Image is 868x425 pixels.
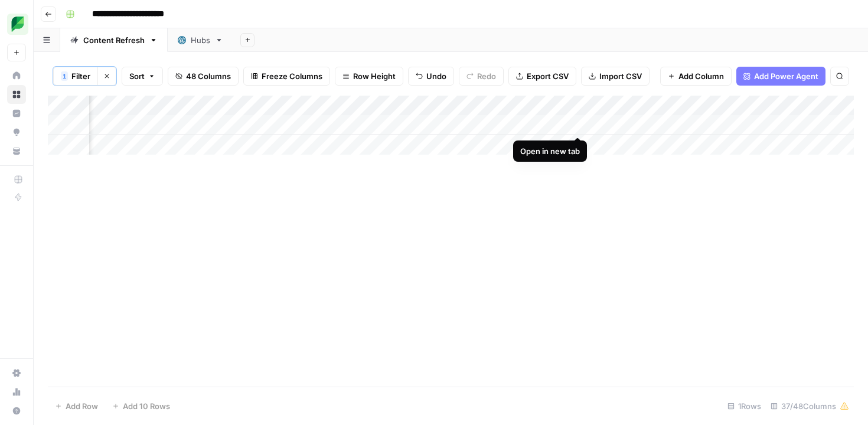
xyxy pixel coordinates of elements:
span: Freeze Columns [262,70,322,82]
span: Import CSV [599,70,642,82]
button: Sort [122,67,163,86]
button: Add Power Agent [736,67,825,86]
button: Row Height [335,67,403,86]
button: Export CSV [508,67,576,86]
div: Hubs [191,34,210,46]
span: 1 [63,71,66,81]
img: SproutSocial Logo [7,14,28,35]
span: Filter [71,70,90,82]
a: Insights [7,104,26,123]
span: Redo [477,70,496,82]
div: Content Refresh [83,34,145,46]
span: Row Height [353,70,396,82]
button: Freeze Columns [243,67,330,86]
span: Add 10 Rows [123,400,170,412]
button: Workspace: SproutSocial [7,9,26,39]
a: Content Refresh [60,28,168,52]
div: Open in new tab [520,145,580,157]
button: Add 10 Rows [105,397,177,416]
button: Help + Support [7,401,26,420]
span: 48 Columns [186,70,231,82]
a: Settings [7,364,26,382]
div: 37/48 Columns [766,397,854,416]
a: Opportunities [7,123,26,142]
button: 48 Columns [168,67,239,86]
button: Undo [408,67,454,86]
span: Add Row [66,400,98,412]
button: Add Column [660,67,732,86]
button: Add Row [48,397,105,416]
div: 1 Rows [723,397,766,416]
span: Sort [129,70,145,82]
button: Import CSV [581,67,650,86]
span: Add Power Agent [754,70,818,82]
div: 1 [61,71,68,81]
a: Home [7,66,26,85]
a: Hubs [168,28,233,52]
span: Add Column [678,70,724,82]
button: Redo [459,67,504,86]
a: Usage [7,382,26,401]
a: Your Data [7,142,26,161]
a: Browse [7,85,26,104]
button: 1Filter [53,67,97,86]
span: Export CSV [527,70,569,82]
span: Undo [426,70,446,82]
